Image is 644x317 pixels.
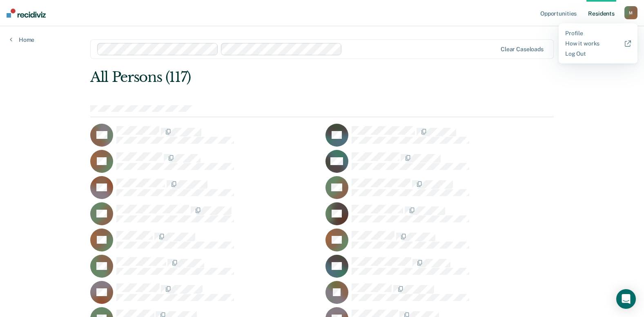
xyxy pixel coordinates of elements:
a: Home [10,36,34,43]
a: Log Out [565,50,631,57]
button: M [624,6,637,19]
div: Open Intercom Messenger [616,289,636,309]
a: How it works [565,40,631,47]
div: Clear caseloads [501,46,544,53]
img: Recidiviz [7,9,46,18]
a: Profile [565,30,631,37]
div: All Persons (117) [90,69,461,86]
